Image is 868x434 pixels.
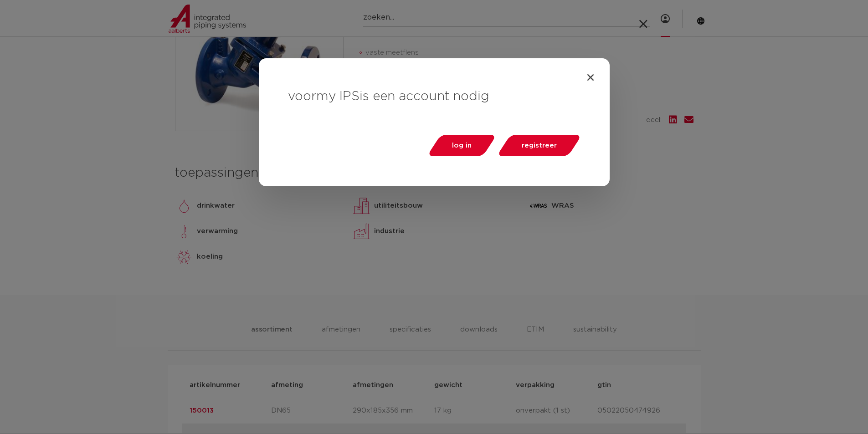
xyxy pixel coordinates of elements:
[426,135,497,156] a: log in
[522,142,557,149] span: registreer
[452,142,472,149] span: log in
[586,73,595,82] a: Close
[288,87,580,106] h3: voor is een account nodig
[316,90,360,103] span: my IPS
[496,135,582,156] a: registreer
